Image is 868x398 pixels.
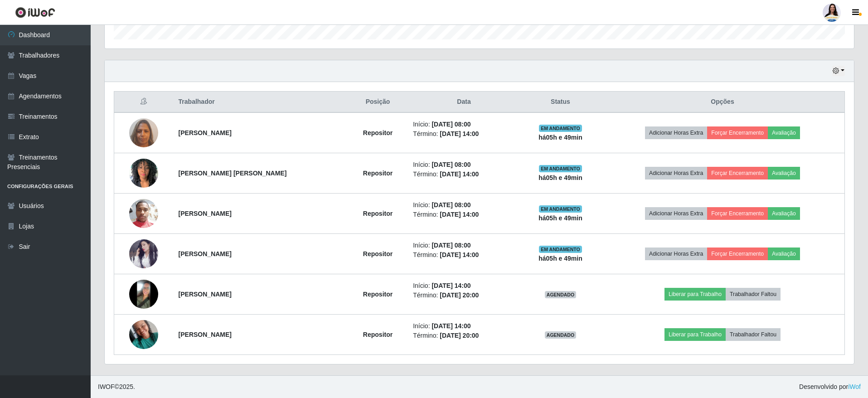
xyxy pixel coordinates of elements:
time: [DATE] 14:00 [440,211,479,218]
li: Término: [413,291,515,300]
span: AGENDADO [545,291,577,298]
span: © 2025 . [98,382,135,392]
img: CoreUI Logo [15,7,55,18]
th: Trabalhador [173,92,348,113]
th: Status [520,92,601,113]
strong: há 05 h e 49 min [538,255,582,262]
img: 1755991317479.jpeg [129,315,158,354]
span: IWOF [98,383,115,390]
li: Início: [413,120,515,129]
span: EM ANDAMENTO [539,125,582,132]
th: Data [407,92,520,113]
strong: [PERSON_NAME] [179,331,232,338]
time: [DATE] 08:00 [432,121,470,128]
strong: há 05 h e 49 min [538,214,582,222]
time: [DATE] 14:00 [440,251,479,258]
strong: Repositor [363,291,393,298]
img: 1748449029171.jpeg [129,154,158,192]
button: Forçar Encerramento [707,248,768,260]
button: Avaliação [768,207,800,220]
strong: Repositor [363,129,393,136]
strong: há 05 h e 49 min [538,174,582,181]
button: Liberar para Trabalho [664,288,726,301]
strong: Repositor [363,170,393,177]
button: Adicionar Horas Extra [645,126,707,139]
li: Início: [413,200,515,210]
span: EM ANDAMENTO [539,205,582,213]
li: Término: [413,170,515,179]
button: Forçar Encerramento [707,167,768,180]
button: Adicionar Horas Extra [645,248,707,260]
strong: Repositor [363,331,393,338]
strong: [PERSON_NAME] [179,250,232,257]
strong: [PERSON_NAME] [179,210,232,217]
button: Avaliação [768,248,800,260]
li: Término: [413,250,515,260]
li: Início: [413,321,515,331]
th: Opções [601,92,844,113]
button: Trabalhador Faltou [726,328,781,341]
a: iWof [848,383,861,390]
li: Término: [413,129,515,139]
time: [DATE] 08:00 [432,242,470,249]
img: 1747253938286.jpeg [129,113,158,152]
time: [DATE] 14:00 [432,322,470,330]
span: Desenvolvido por [799,382,861,392]
button: Avaliação [768,126,800,139]
button: Adicionar Horas Extra [645,167,707,180]
time: [DATE] 14:00 [440,170,479,178]
span: EM ANDAMENTO [539,246,582,253]
strong: Repositor [363,250,393,257]
button: Adicionar Horas Extra [645,207,707,220]
button: Avaliação [768,167,800,180]
img: 1754944284584.jpeg [129,194,158,233]
span: EM ANDAMENTO [539,165,582,172]
strong: [PERSON_NAME] [PERSON_NAME] [179,170,287,177]
time: [DATE] 14:00 [440,130,479,137]
strong: [PERSON_NAME] [179,129,232,136]
img: 1748484954184.jpeg [129,280,158,309]
strong: há 05 h e 49 min [538,134,582,141]
time: [DATE] 14:00 [432,282,470,289]
strong: [PERSON_NAME] [179,291,232,298]
span: AGENDADO [545,331,577,339]
strong: Repositor [363,210,393,217]
button: Forçar Encerramento [707,207,768,220]
li: Início: [413,241,515,250]
time: [DATE] 20:00 [440,291,479,299]
li: Início: [413,160,515,170]
th: Posição [348,92,407,113]
li: Início: [413,281,515,291]
img: 1757034953897.jpeg [129,239,158,268]
button: Forçar Encerramento [707,126,768,139]
button: Trabalhador Faltou [726,288,781,301]
time: [DATE] 20:00 [440,332,479,339]
button: Liberar para Trabalho [664,328,726,341]
time: [DATE] 08:00 [432,201,470,209]
li: Término: [413,331,515,340]
li: Término: [413,210,515,219]
time: [DATE] 08:00 [432,161,470,168]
